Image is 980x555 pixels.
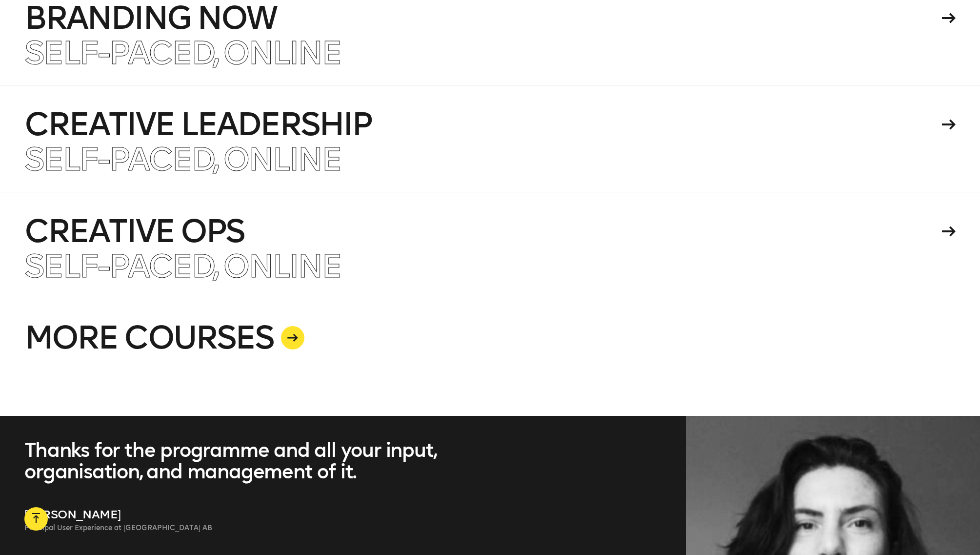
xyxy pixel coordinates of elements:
h4: Creative Ops [24,216,939,247]
a: MORE COURSES [24,299,956,416]
span: Self-paced, Online [24,247,341,286]
h4: Creative Leadership [24,109,939,140]
p: Principal User Experience at [GEOGRAPHIC_DATA] AB [24,523,465,533]
p: [PERSON_NAME] [24,506,465,523]
blockquote: Thanks for the programme and all your input, organisation, and management of it. [24,439,465,482]
span: Self-paced, Online [24,140,341,179]
h4: Branding Now [24,2,939,34]
span: Self-paced, Online [24,34,341,72]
